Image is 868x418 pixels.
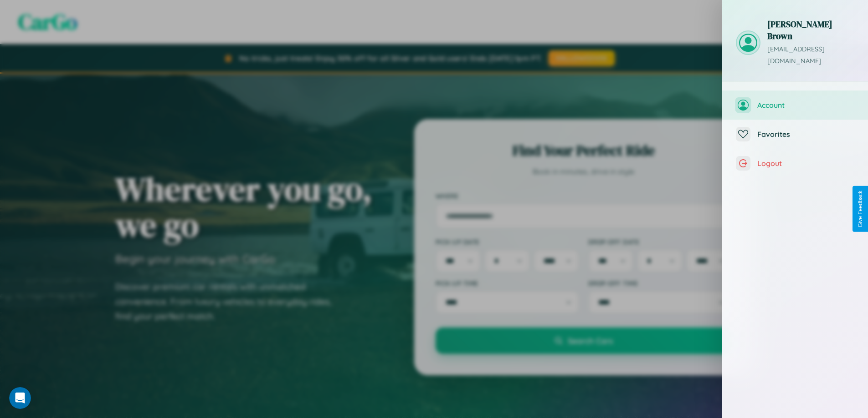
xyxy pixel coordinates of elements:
[9,387,31,409] iframe: Intercom live chat
[722,120,868,149] button: Favorites
[857,191,863,227] div: Give Feedback
[722,149,868,178] button: Logout
[767,18,854,42] h3: [PERSON_NAME] Brown
[757,101,854,110] span: Account
[757,130,854,139] span: Favorites
[767,44,854,67] p: [EMAIL_ADDRESS][DOMAIN_NAME]
[722,91,868,120] button: Account
[757,159,854,168] span: Logout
